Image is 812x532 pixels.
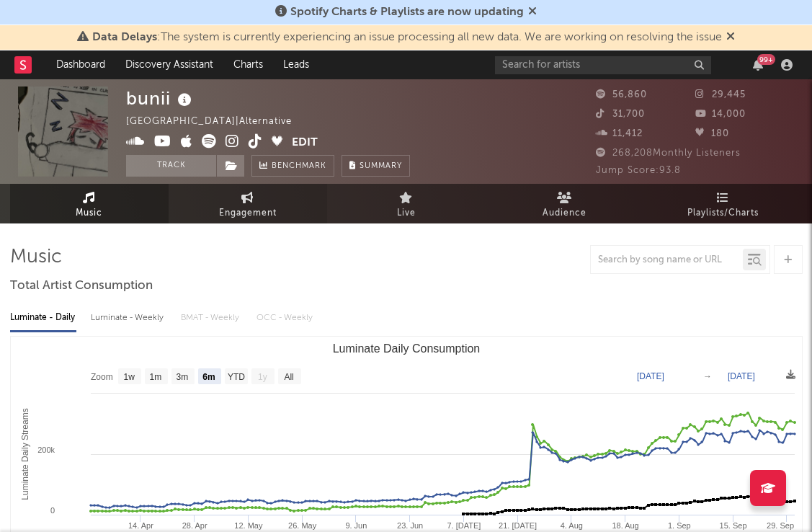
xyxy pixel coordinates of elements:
div: bunii [126,87,195,110]
button: 99+ [753,59,763,71]
div: Luminate - Daily [10,306,76,330]
text: 26. May [288,521,317,530]
text: 6m [202,372,215,382]
a: Charts [223,50,273,79]
button: Summary [342,155,410,177]
text: → [703,371,712,381]
text: 4. Aug [560,521,582,530]
span: 29,445 [695,90,746,99]
text: Zoom [91,372,113,382]
span: Spotify Charts & Playlists are now updating [290,6,524,18]
a: Engagement [169,184,327,223]
span: Jump Score: 93.8 [596,166,681,175]
input: Search for artists [495,56,711,74]
text: 12. May [234,521,263,530]
text: All [284,372,293,382]
text: 7. [DATE] [447,521,481,530]
a: Benchmark [251,155,334,177]
span: Music [76,205,102,222]
span: Audience [543,205,586,222]
span: Summary [360,162,402,170]
text: [DATE] [728,371,755,381]
text: 1w [123,372,135,382]
text: 9. Jun [345,521,367,530]
span: Data Delays [92,32,157,43]
div: 99 + [757,54,775,65]
span: Dismiss [726,32,735,43]
div: Luminate - Weekly [91,306,166,330]
span: 11,412 [596,129,643,138]
span: 268,208 Monthly Listeners [596,148,741,158]
text: [DATE] [637,371,664,381]
span: 31,700 [596,110,645,119]
a: Music [10,184,169,223]
text: YTD [227,372,244,382]
span: Live [397,205,416,222]
div: [GEOGRAPHIC_DATA] | Alternative [126,113,308,130]
text: 1y [258,372,267,382]
button: Track [126,155,216,177]
a: Leads [273,50,319,79]
span: Engagement [219,205,277,222]
a: Discovery Assistant [115,50,223,79]
text: 0 [50,506,54,515]
text: 23. Jun [397,521,423,530]
text: 3m [176,372,188,382]
text: Luminate Daily Streams [19,408,30,500]
text: 29. Sep [767,521,794,530]
span: Playlists/Charts [687,205,759,222]
text: 28. Apr [182,521,207,530]
text: 15. Sep [719,521,746,530]
text: 21. [DATE] [499,521,537,530]
text: 14. Apr [128,521,153,530]
span: Benchmark [272,158,326,175]
a: Dashboard [46,50,115,79]
span: : The system is currently experiencing an issue processing all new data. We are working on resolv... [92,32,722,43]
span: 180 [695,129,729,138]
text: 18. Aug [612,521,638,530]
span: Dismiss [528,6,537,18]
text: 1m [149,372,161,382]
span: 56,860 [596,90,647,99]
text: 1. Sep [667,521,690,530]
input: Search by song name or URL [591,254,743,266]
a: Playlists/Charts [644,184,803,223]
span: Total Artist Consumption [10,278,153,295]
a: Live [327,184,486,223]
text: 200k [37,445,55,454]
text: Luminate Daily Consumption [332,342,480,355]
span: 14,000 [695,110,746,119]
button: Edit [292,134,318,152]
a: Audience [486,184,644,223]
